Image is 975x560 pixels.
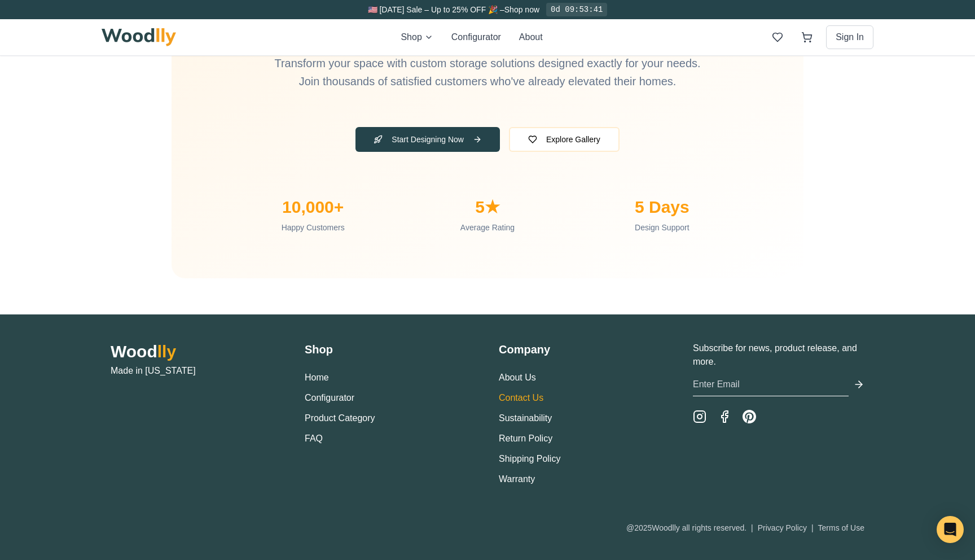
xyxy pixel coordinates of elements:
a: Shipping Policy [499,454,560,463]
div: Happy Customers [235,222,391,233]
button: Sign In [826,25,873,49]
a: FAQ [305,434,323,443]
p: Transform your space with custom storage solutions designed exactly for your needs. Join thousand... [271,54,704,91]
span: 🇺🇸 [DATE] Sale – Up to 25% OFF 🎉 – [368,5,504,14]
a: Privacy Policy [758,523,807,532]
div: 0d 09:53:41 [546,3,607,16]
a: Facebook [718,410,731,423]
div: Design Support [584,222,740,233]
span: | [811,523,814,532]
h3: Shop [305,342,476,357]
a: Warranty [499,474,535,484]
div: 5 Days [584,197,740,217]
a: Product Category [305,413,375,423]
button: Configurator [451,30,501,44]
a: Return Policy [499,434,552,443]
a: Pinterest [743,410,756,423]
a: Shop now [504,5,539,14]
p: Made in [US_STATE] [111,364,282,378]
a: Terms of Use [818,523,864,532]
button: About [519,30,543,44]
span: | [751,523,753,532]
button: Configurator [305,391,354,405]
div: 10,000+ [235,197,391,217]
h2: Wood [111,342,282,362]
h3: Company [499,342,670,357]
a: Sustainability [499,413,552,423]
button: Explore Gallery [509,127,620,152]
a: Home [305,373,329,382]
a: Instagram [693,410,706,423]
span: lly [157,342,176,361]
p: Subscribe for news, product release, and more. [693,342,864,369]
a: About Us [499,373,536,382]
a: Contact Us [499,393,543,403]
div: Average Rating [409,222,565,233]
div: @ 2025 Woodlly all rights reserved. [626,522,864,533]
img: Woodlly [102,28,176,46]
div: Open Intercom Messenger [937,516,964,543]
div: 5★ [409,197,565,217]
button: Shop [401,30,433,44]
button: Start Designing Now [355,127,500,152]
input: Enter Email [693,373,849,396]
